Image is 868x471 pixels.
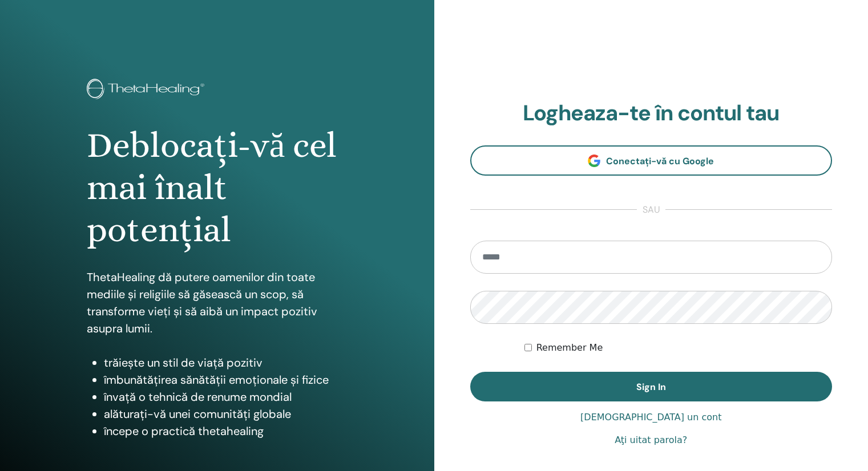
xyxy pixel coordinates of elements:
a: Conectați-vă cu Google [470,145,833,176]
span: Sign In [636,381,666,393]
label: Remember Me [536,341,603,355]
a: [DEMOGRAPHIC_DATA] un cont [580,411,721,424]
a: Aţi uitat parola? [615,433,687,447]
li: trăiește un stil de viață pozitiv [104,354,348,371]
div: Keep me authenticated indefinitely or until I manually logout [524,341,832,355]
h1: Deblocați-vă cel mai înalt potențial [87,124,348,251]
li: învață o tehnică de renume mondial [104,388,348,405]
li: alăturați-vă unei comunități globale [104,405,348,423]
li: începe o practică thetahealing [104,423,348,440]
h2: Logheaza-te în contul tau [470,100,833,127]
button: Sign In [470,372,833,401]
span: sau [637,203,665,217]
p: ThetaHealing dă putere oamenilor din toate mediile și religiile să găsească un scop, să transform... [87,269,348,337]
span: Conectați-vă cu Google [606,155,714,167]
li: îmbunătățirea sănătății emoționale și fizice [104,371,348,388]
